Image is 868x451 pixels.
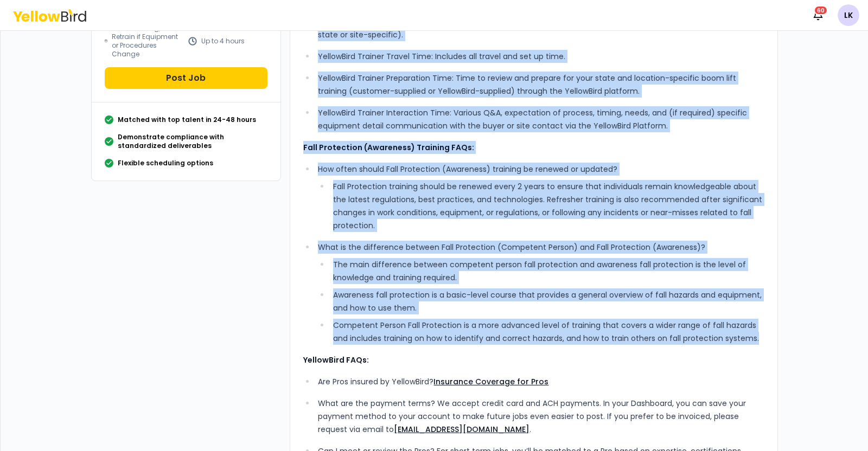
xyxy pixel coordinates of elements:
[433,376,548,387] a: Insurance Coverage for Pros
[318,375,764,388] p: Are Pros insured by YellowBird?
[118,115,256,124] p: Matched with top talent in 24-48 hours
[330,180,764,232] li: Fall Protection training should be renewed every 2 years to ensure that individuals remain knowle...
[807,4,829,26] button: 60
[333,258,764,284] p: The main difference between competent person fall protection and awareness fall protection is the...
[318,50,764,63] p: YellowBird Trainer Travel Time: Includes all travel and set up time.
[838,4,859,26] span: LK
[118,133,267,150] p: Demonstrate compliance with standardized deliverables
[318,106,764,132] p: YellowBird Trainer Interaction Time: Various Q&A, expectation of process, timing, needs, and (if ...
[333,319,764,345] p: Competent Person Fall Protection is a more advanced level of training that covers a wider range o...
[318,241,764,254] p: What is the difference between Fall Protection (Competent Person) and Fall Protection (Awareness)?
[318,163,764,176] p: How often should Fall Protection (Awareness) training be renewed or updated?
[333,288,764,314] p: Awareness fall protection is a basic-level course that provides a general overview of fall hazard...
[303,142,474,153] strong: Fall Protection (Awareness) Training FAQs:
[318,397,764,436] p: What are the payment terms? We accept credit card and ACH payments. In your Dashboard, you can sa...
[201,37,245,46] p: Up to 4 hours
[394,424,529,435] a: [EMAIL_ADDRESS][DOMAIN_NAME]
[105,67,267,89] button: Post Job
[318,72,764,98] p: YellowBird Trainer Preparation Time: Time to review and prepare for your state and location-speci...
[303,355,369,365] strong: YellowBird FAQs:
[118,159,213,167] p: Flexible scheduling options
[112,24,183,59] p: Initial Training, then Retrain if Equipment or Procedures Change
[814,5,828,15] div: 60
